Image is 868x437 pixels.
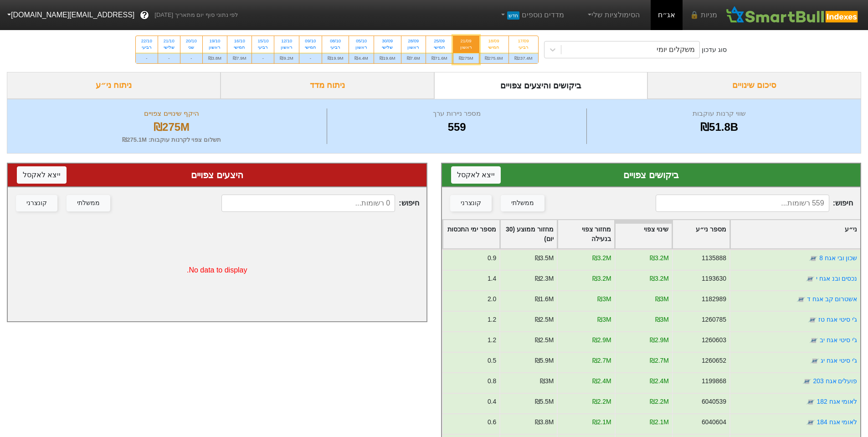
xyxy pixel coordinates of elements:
[485,38,503,44] div: 18/09
[655,315,668,324] div: ₪3M
[487,376,496,386] div: 0.8
[407,44,420,51] div: ראשון
[380,44,395,51] div: שלישי
[821,357,857,364] a: ג'י סיטי אגח יג
[701,274,726,283] div: 1193630
[806,418,815,427] img: tase link
[487,315,496,324] div: 1.2
[16,195,57,211] button: קונצרני
[141,38,152,44] div: 22/10
[810,356,819,365] img: tase link
[657,44,695,55] div: משקלים יומי
[701,294,726,304] div: 1182989
[592,417,611,427] div: ₪2.1M
[186,38,197,44] div: 20/10
[453,53,479,63] div: ₪275M
[808,315,817,324] img: tase link
[534,397,554,406] div: ₪5.5M
[487,417,496,427] div: 0.6
[208,44,221,51] div: ראשון
[233,38,246,44] div: 16/10
[299,53,322,63] div: -
[164,44,175,51] div: שלישי
[227,53,252,63] div: ₪7.9M
[656,195,853,212] span: חיפוש :
[514,44,533,51] div: רביעי
[459,44,473,51] div: ראשון
[597,294,611,304] div: ₪3M
[17,168,417,182] div: היצעים צפויים
[19,135,324,144] div: תשלום צפוי לקרנות עוקבות : ₪275.1M
[649,335,668,345] div: ₪2.9M
[180,53,202,63] div: -
[656,195,829,212] input: 559 רשומות...
[233,44,246,51] div: חמישי
[257,44,268,51] div: רביעי
[305,44,316,51] div: חמישי
[816,275,857,282] a: נכסים ובנ אגח י
[354,44,368,51] div: ראשון
[487,356,496,365] div: 0.5
[485,44,503,51] div: חמישי
[806,397,815,406] img: tase link
[701,376,726,386] div: 1199868
[673,220,729,248] div: Toggle SortBy
[589,108,849,119] div: שווי קרנות עוקבות
[280,44,293,51] div: ראשון
[380,38,395,44] div: 30/09
[141,44,152,51] div: רביעי
[401,53,426,63] div: ₪7.6M
[514,38,533,44] div: 17/09
[280,38,293,44] div: 12/10
[451,166,501,184] button: ייצא לאקסל
[730,220,860,248] div: Toggle SortBy
[819,254,857,262] a: שכון ובי אגח 8
[701,315,726,324] div: 1260785
[813,377,857,385] a: פועלים אגח 203
[534,356,554,365] div: ₪5.9M
[328,38,344,44] div: 08/10
[349,53,373,63] div: ₪4.4M
[808,254,817,263] img: tase link
[558,220,614,248] div: Toggle SortBy
[305,38,316,44] div: 09/10
[495,6,568,24] a: מדדים נוספיםחדש
[534,294,554,304] div: ₪1.6M
[431,38,447,44] div: 25/09
[649,376,668,386] div: ₪2.4M
[701,335,726,345] div: 1260603
[589,119,849,135] div: ₪51.8B
[649,274,668,283] div: ₪3.2M
[17,166,67,184] button: ייצא לאקסל
[592,397,611,406] div: ₪2.2M
[136,53,158,63] div: -
[487,335,496,345] div: 1.2
[77,198,100,208] div: ממשלתי
[818,316,857,323] a: ג'י סיטי אגח טז
[701,417,726,427] div: 6040604
[655,294,668,304] div: ₪3M
[592,376,611,386] div: ₪2.4M
[701,397,726,406] div: 6040539
[796,295,805,304] img: tase link
[221,195,395,212] input: 0 רשומות...
[8,219,426,321] div: No data to display.
[374,53,401,63] div: ₪19.6M
[19,108,324,119] div: היקף שינויים צפויים
[26,198,47,208] div: קונצרני
[701,253,726,263] div: 1135888
[820,336,857,344] a: ג'י סיטי אגח יב
[426,53,453,63] div: ₪71.6M
[534,253,554,263] div: ₪3.5M
[407,38,420,44] div: 28/09
[164,38,175,44] div: 21/10
[451,168,852,182] div: ביקושים צפויים
[479,53,508,63] div: ₪275.6M
[158,53,180,63] div: -
[649,253,668,263] div: ₪3.2M
[7,72,221,99] div: ניתוח ני״ע
[647,72,861,99] div: סיכום שינויים
[534,315,554,324] div: ₪2.5M
[501,195,544,211] button: ממשלתי
[509,53,538,63] div: ₪237.4M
